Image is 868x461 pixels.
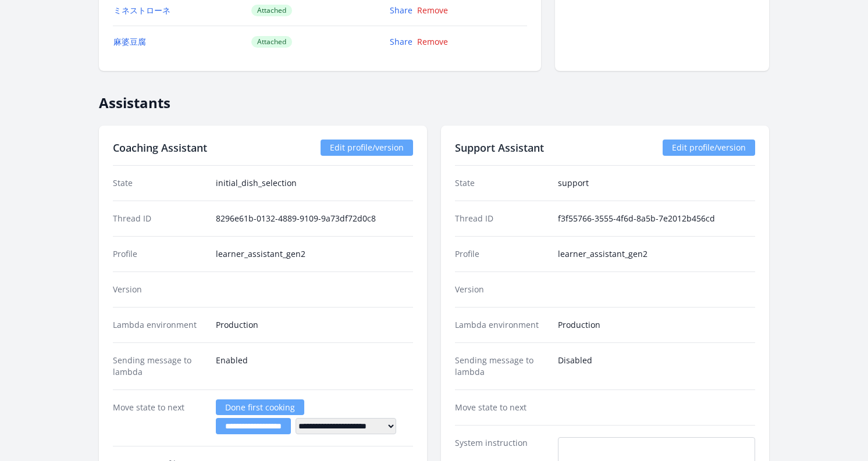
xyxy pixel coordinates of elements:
[113,213,207,224] dt: Thread ID
[455,213,549,224] dt: Thread ID
[113,5,170,16] a: ミネストローネ
[216,213,413,224] dd: 8296e61b-0132-4889-9109-9a73df72d0c8
[390,5,412,16] a: Share
[113,140,207,156] h2: Coaching Assistant
[113,36,146,47] a: 麻婆豆腐
[321,140,413,156] a: Edit profile/version
[113,402,207,434] dt: Move state to next
[113,319,207,331] dt: Lambda environment
[455,284,549,295] dt: Version
[455,177,549,189] dt: State
[558,355,755,378] dd: Disabled
[455,319,549,331] dt: Lambda environment
[455,355,549,378] dt: Sending message to lambda
[558,177,755,189] dd: support
[99,85,769,112] h2: Assistants
[390,36,412,47] a: Share
[558,248,755,260] dd: learner_assistant_gen2
[455,248,549,260] dt: Profile
[417,5,448,16] a: Remove
[113,284,207,295] dt: Version
[417,36,448,47] a: Remove
[455,402,549,413] dt: Move state to next
[113,355,207,378] dt: Sending message to lambda
[251,5,292,16] span: Attached
[113,177,207,189] dt: State
[216,248,413,260] dd: learner_assistant_gen2
[251,36,292,48] span: Attached
[216,177,413,189] dd: initial_dish_selection
[216,399,304,415] a: Done first cooking
[216,319,413,331] dd: Production
[663,140,755,156] a: Edit profile/version
[216,355,413,378] dd: Enabled
[113,248,207,260] dt: Profile
[455,140,544,156] h2: Support Assistant
[558,213,755,224] dd: f3f55766-3555-4f6d-8a5b-7e2012b456cd
[558,319,755,331] dd: Production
